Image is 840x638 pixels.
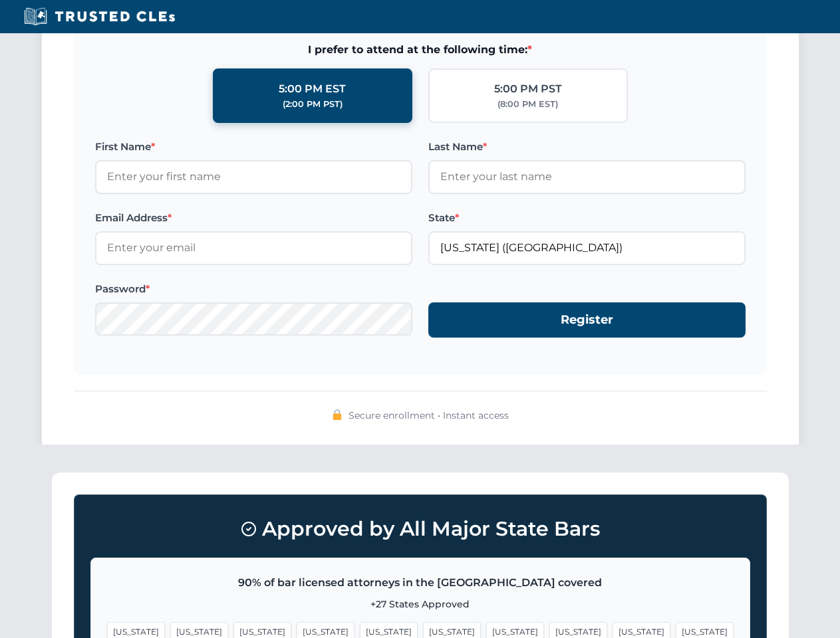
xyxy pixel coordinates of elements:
[95,139,412,155] label: First Name
[497,98,558,111] div: (8:00 PM EST)
[107,574,734,591] p: 90% of bar licensed attorneys in the [GEOGRAPHIC_DATA] covered
[494,80,562,98] div: 5:00 PM PST
[428,139,746,155] label: Last Name
[95,281,412,297] label: Password
[107,597,734,611] p: +27 States Approved
[95,41,746,58] span: I prefer to attend at the following time:
[95,160,412,193] input: Enter your first name
[332,409,343,420] img: 🔒
[283,98,343,111] div: (2:00 PM PST)
[20,7,179,27] img: Trusted CLEs
[279,80,346,98] div: 5:00 PM EST
[428,160,746,193] input: Enter your last name
[428,210,746,226] label: State
[95,210,412,226] label: Email Address
[428,231,746,265] input: Florida (FL)
[90,511,750,547] h3: Approved by All Major State Bars
[428,302,746,338] button: Register
[95,231,412,265] input: Enter your email
[349,408,509,423] span: Secure enrollment • Instant access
